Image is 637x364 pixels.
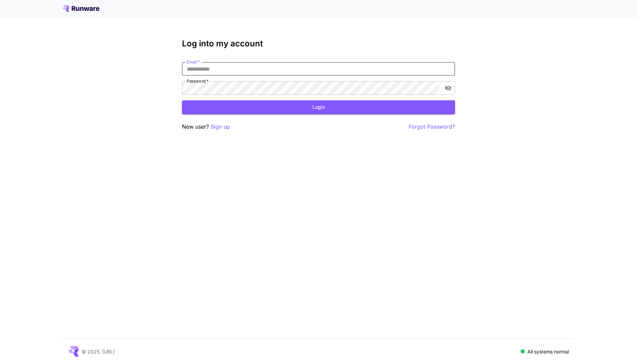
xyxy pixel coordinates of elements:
button: Login [182,100,455,114]
button: Forgot Password? [409,122,455,131]
p: New user? [182,122,230,131]
button: Sign up [211,122,230,131]
h3: Log into my account [182,39,455,48]
p: All systems normal [527,348,569,355]
button: toggle password visibility [442,82,454,94]
label: Email [187,59,200,65]
p: © 2025, [URL] [82,348,115,355]
label: Password [187,78,209,84]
